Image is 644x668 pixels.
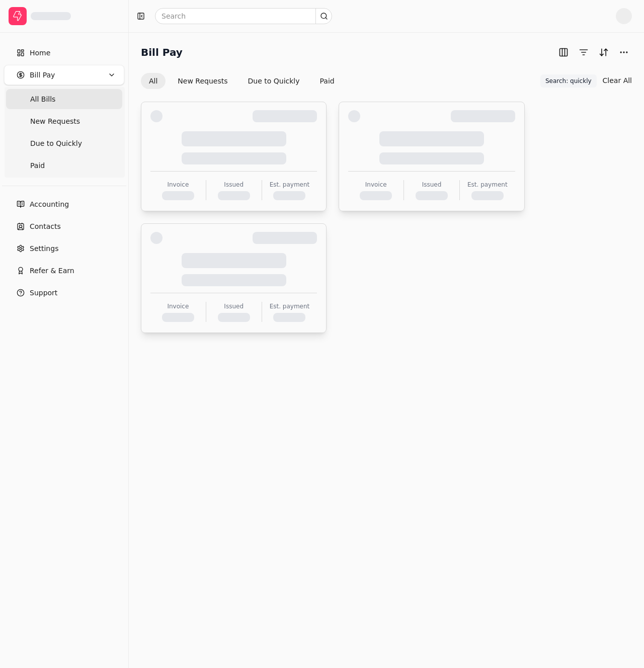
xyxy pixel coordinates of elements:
button: Paid [312,73,343,89]
button: All [141,73,166,89]
span: Bill Pay [30,70,55,80]
button: Clear All [603,72,632,89]
span: Settings [30,243,58,254]
div: Est. payment [270,180,310,189]
span: Paid [30,160,45,171]
button: Due to Quickly [240,73,308,89]
a: Accounting [4,194,124,214]
a: Settings [4,238,124,259]
span: Refer & Earn [30,266,74,276]
div: Invoice [167,180,189,189]
div: Issued [422,180,442,189]
a: Contacts [4,216,124,236]
div: Invoice [167,302,189,311]
button: Sort [596,44,612,60]
span: Home [30,48,50,58]
button: More [616,44,632,60]
button: Bill Pay [4,65,124,85]
button: Refer & Earn [4,261,124,281]
div: Est. payment [270,302,310,311]
span: New Requests [30,116,80,127]
span: Search: quickly [545,76,592,86]
a: Home [4,43,124,63]
input: Search [155,8,332,24]
div: Issued [224,180,244,189]
div: Issued [224,302,244,311]
button: New Requests [170,73,235,89]
div: Est. payment [467,180,508,189]
span: Support [30,288,57,298]
button: Support [4,283,124,303]
span: Due to Quickly [30,138,82,149]
a: Paid [6,155,122,176]
span: All Bills [30,94,55,105]
span: Contacts [30,221,61,232]
div: Invoice filter options [141,73,343,89]
a: Due to Quickly [6,133,122,153]
div: Invoice [365,180,387,189]
h2: Bill Pay [141,44,183,60]
a: New Requests [6,111,122,131]
a: All Bills [6,89,122,109]
button: Search: quickly [540,74,597,88]
span: Accounting [30,199,69,210]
